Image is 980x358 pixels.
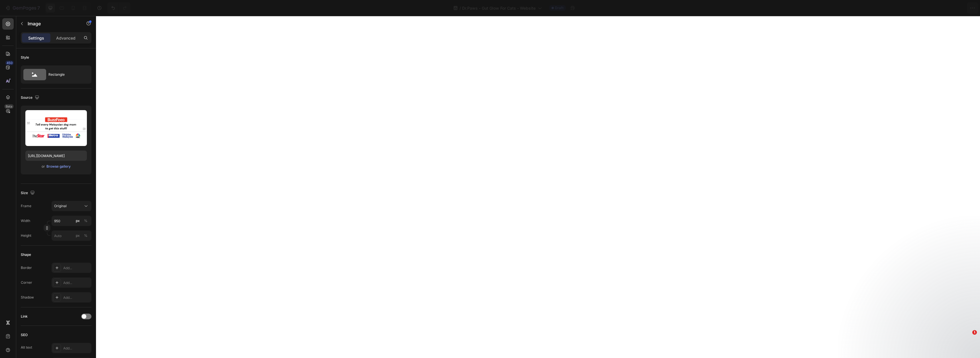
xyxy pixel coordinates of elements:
button: % [74,232,81,239]
div: Publish [947,5,961,11]
div: Border [21,265,32,270]
button: Browse gallery [46,164,71,169]
label: Frame [21,203,31,209]
div: % [84,218,87,223]
div: Add... [63,346,90,351]
p: Image [28,20,76,27]
p: Advanced [56,35,75,41]
div: Corner [21,280,32,285]
label: Width [21,218,30,223]
div: SEO [21,332,28,338]
span: / [460,5,461,11]
button: Save [921,2,940,14]
div: Style [21,55,29,60]
span: Dr.Paws - Gut Glow For Cats - Website [462,5,536,11]
div: Add... [63,280,90,285]
input: px% [52,216,91,226]
div: Rectangle [48,68,83,81]
div: Alt text [21,345,32,350]
button: Publish [942,2,966,14]
button: % [74,217,81,224]
div: Add... [63,266,90,271]
p: 7 [37,5,40,11]
div: Source [21,94,40,102]
input: px% [52,231,91,241]
button: px [82,217,89,224]
span: Save [926,6,935,11]
div: % [84,233,87,238]
iframe: Design area [96,16,980,358]
div: 450 [5,61,14,65]
label: Height [21,233,31,238]
div: Browse gallery [46,164,71,169]
button: 7 [2,2,42,14]
div: Shape [21,252,31,257]
div: Beta [4,104,14,109]
span: or [42,163,45,170]
div: Size [21,189,36,197]
button: px [82,232,89,239]
span: Original [54,203,67,209]
button: Original [52,201,91,211]
div: Shadow [21,295,34,300]
input: https://example.com/image.jpg [25,151,87,161]
div: Add... [63,295,90,300]
p: Settings [28,35,44,41]
span: Draft [555,5,563,11]
span: 1 [972,330,977,335]
div: px [76,218,80,223]
div: px [76,233,80,238]
div: Undo/Redo [107,2,130,14]
iframe: Intercom live chat [961,339,974,352]
img: preview-image [25,110,87,146]
div: Link [21,314,28,319]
